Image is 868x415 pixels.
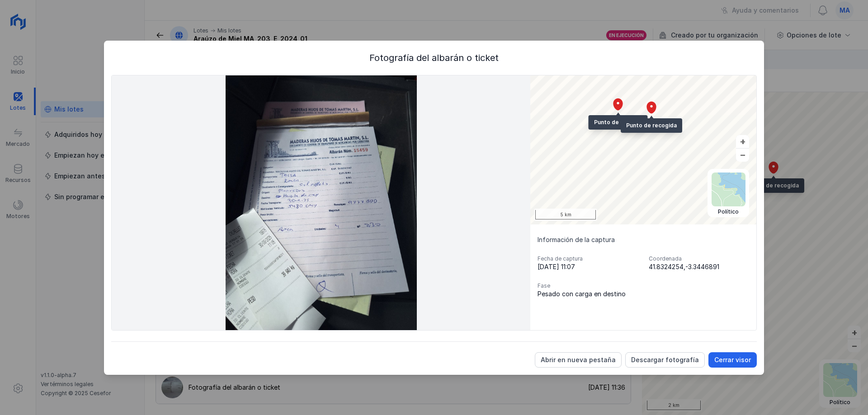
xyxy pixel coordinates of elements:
[112,75,530,330] img: https://storage.googleapis.com/prod---trucker-nemus.appspot.com/images/780/780-6.jpg?X-Goog-Algor...
[712,173,745,206] img: political.webp
[712,208,745,215] div: Político
[538,289,638,298] div: Pesado con carga en destino
[625,352,705,368] button: Descargar fotografía
[538,262,638,271] div: [DATE] 11:07
[714,355,751,364] div: Cerrar visor
[538,235,749,244] div: Información de la captura
[736,149,749,162] button: –
[111,51,757,64] div: Fotografía del albarán o ticket
[535,352,622,368] button: Abrir en nueva pestaña
[649,262,749,271] div: 41.8324254,-3.3446891
[631,355,699,364] div: Descargar fotografía
[541,355,616,364] div: Abrir en nueva pestaña
[708,352,757,368] button: Cerrar visor
[736,135,749,148] button: +
[649,255,749,262] div: Coordenada
[538,282,638,289] div: Fase
[538,255,638,262] div: Fecha de captura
